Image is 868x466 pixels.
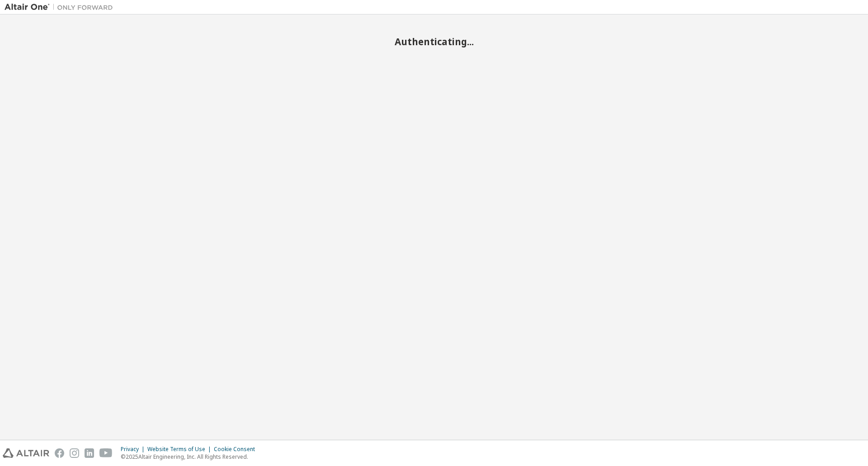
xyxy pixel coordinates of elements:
p: © 2025 Altair Engineering, Inc. All Rights Reserved. [121,453,260,461]
img: altair_logo.svg [3,448,49,458]
img: facebook.svg [55,448,64,458]
div: Cookie Consent [214,446,260,453]
h2: Authenticating... [5,36,863,47]
div: Privacy [121,446,147,453]
img: linkedin.svg [85,448,94,458]
div: Website Terms of Use [147,446,214,453]
img: instagram.svg [70,448,79,458]
img: Altair One [5,3,118,12]
img: youtube.svg [99,448,113,458]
